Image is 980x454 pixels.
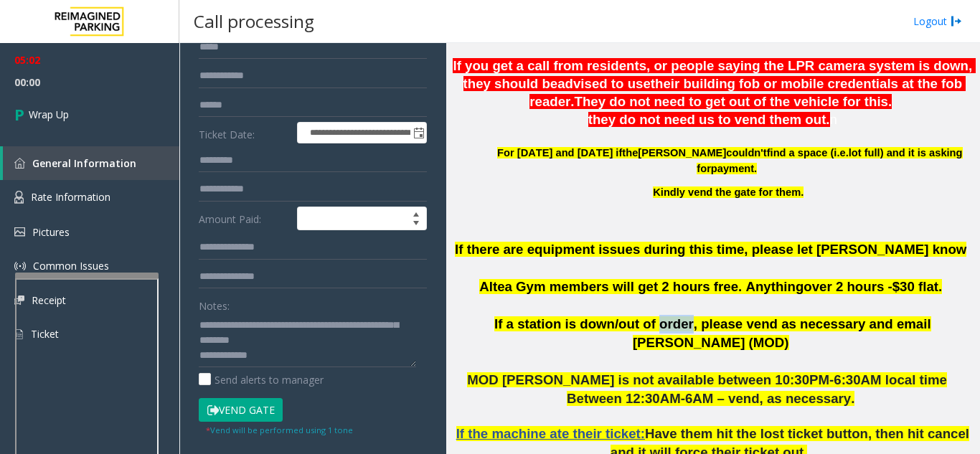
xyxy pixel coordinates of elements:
span: MOD [PERSON_NAME] is not available between 10:30PM-6:30AM local time [467,372,947,387]
span: Pictures [32,225,70,239]
img: 'icon' [14,260,26,272]
span: . [570,94,574,109]
span: they do not need us to vend them out. [588,112,830,127]
h3: Call processing [187,4,321,39]
span: If you get a call from residents, or people saying the LPR camera system is down, they should be [453,58,976,91]
small: Vend will be performed using 1 tone [206,425,353,435]
span: Rate Information [31,190,110,204]
img: 'icon' [14,227,25,237]
span: advised to use [557,76,651,91]
span: They do not need to get out of the vehicle for this. [575,94,892,109]
span: n [830,112,837,127]
a: Logout [913,14,962,29]
img: 'icon' [14,295,24,305]
button: Vend Gate [199,398,283,422]
span: Wrap Up [29,107,69,122]
span: couldn't [726,147,766,159]
img: 'icon' [14,328,24,341]
label: Notes: [199,293,230,313]
span: Decrease value [406,219,426,230]
label: Send alerts to manager [199,372,324,387]
img: 'icon' [14,191,24,204]
span: If the machine ate their ticket: [456,426,645,441]
span: i.e. [834,147,848,159]
span: payment. [711,163,757,174]
span: $30 flat. [892,279,942,294]
span: their building fob or mobile credentials at the fob reader [529,76,966,109]
span: Altea Gym members will get 2 hours free. Anything [479,279,804,294]
span: find a space ( [767,147,834,159]
span: over 2 hours - [804,279,892,294]
span: [PERSON_NAME] [638,147,726,159]
a: General Information [3,146,179,180]
span: For [DATE] and [DATE] if [497,147,622,159]
span: Kindly vend the gate for them. [653,186,804,198]
label: Ticket Date: [195,122,293,143]
img: logout [951,14,962,29]
span: General Information [32,156,136,170]
img: 'icon' [14,158,25,169]
span: If a station is down/out of order, please vend as necessary and email [PERSON_NAME] (MOD) [494,316,931,350]
label: Amount Paid: [195,207,293,231]
span: Toggle popup [410,123,426,143]
span: Between 12:30AM-6AM – vend, as necessary. [567,391,854,406]
span: the [622,147,638,159]
span: Increase value [406,207,426,219]
span: lot full) and it is asking for [697,147,962,174]
span: If there are equipment issues during this time, please let [PERSON_NAME] know [455,242,966,257]
span: Common Issues [33,259,109,273]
